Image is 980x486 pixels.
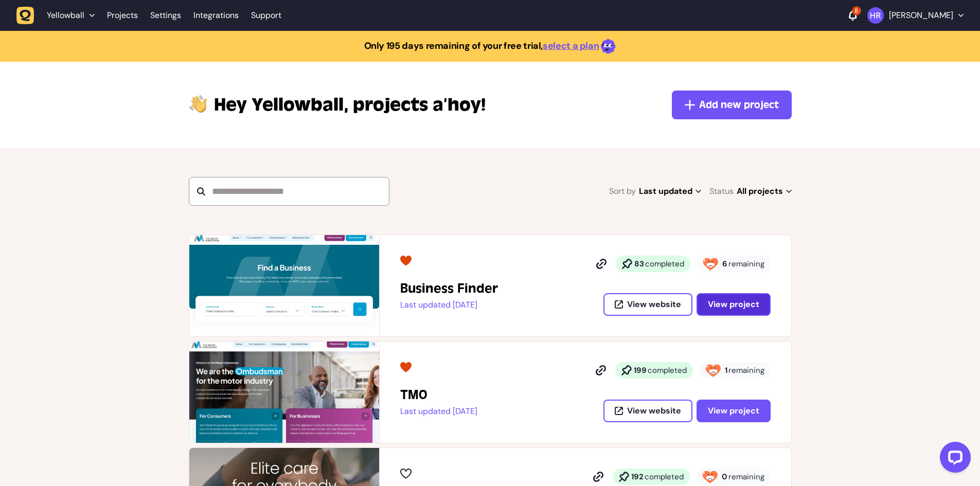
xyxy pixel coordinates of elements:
[47,10,84,21] span: Yellowball
[867,7,964,24] button: [PERSON_NAME]
[737,184,792,199] span: All projects
[699,98,779,112] span: Add new project
[627,300,681,309] span: View website
[543,40,599,52] a: select a plan
[364,40,543,52] strong: Only 195 days remaining of your free trial,
[214,93,349,117] span: Yellowball
[728,472,764,482] span: remaining
[722,259,727,269] strong: 6
[400,406,477,417] p: Last updated [DATE]
[645,259,684,269] span: completed
[251,10,281,21] a: Support
[627,407,681,415] span: View website
[16,6,101,25] button: Yellowball
[189,93,208,114] img: hi-hand
[725,365,727,375] strong: 1
[645,472,684,482] span: completed
[697,293,771,316] button: View project
[400,387,477,403] h2: TMO
[189,341,379,443] img: TMO
[672,91,792,119] button: Add new project
[708,405,759,416] span: View project
[631,472,644,482] strong: 192
[609,184,636,199] span: Sort by
[601,39,616,54] img: emoji
[709,184,734,199] span: Status
[889,10,953,21] p: [PERSON_NAME]
[728,259,764,269] span: remaining
[867,7,884,24] img: Harry Robinson
[639,184,701,199] span: Last updated
[932,438,975,481] iframe: LiveChat chat widget
[400,280,498,297] h2: Business Finder
[400,300,498,310] p: Last updated [DATE]
[634,365,647,375] strong: 199
[852,6,861,15] div: 8
[708,299,759,310] span: View project
[214,93,486,117] p: projects a’hoy!
[603,400,692,422] button: View website
[697,400,771,422] button: View project
[150,6,181,25] a: Settings
[193,6,239,25] a: Integrations
[722,472,727,482] strong: 0
[107,6,138,25] a: Projects
[189,235,379,336] img: Business Finder
[648,365,687,375] span: completed
[728,365,764,375] span: remaining
[603,293,692,316] button: View website
[634,259,644,269] strong: 83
